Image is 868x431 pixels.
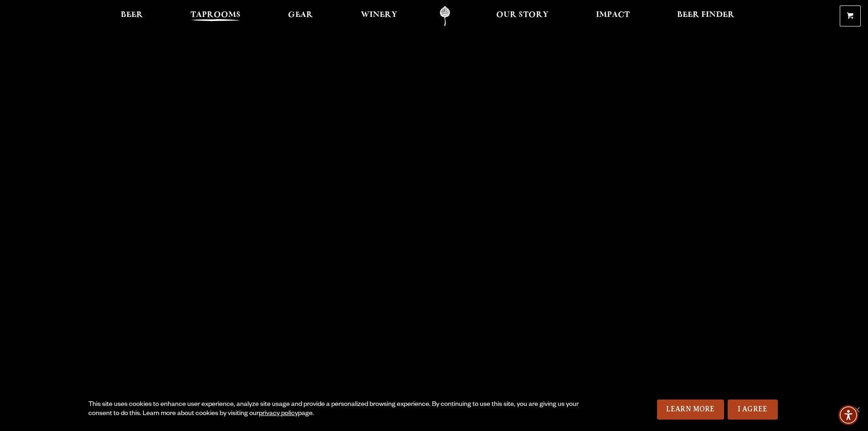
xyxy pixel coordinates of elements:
span: Beer [121,11,143,19]
div: This site uses cookies to enhance user experience, analyze site usage and provide a personalized ... [88,400,582,419]
a: Beer [115,6,149,26]
a: I Agree [728,400,778,420]
span: Taprooms [190,11,241,19]
a: Odell Home [428,6,462,26]
span: Winery [361,11,397,19]
a: Winery [355,6,403,26]
a: Our Story [490,6,555,26]
span: Beer Finder [677,11,734,19]
span: Impact [596,11,630,19]
span: Our Story [496,11,549,19]
div: Accessibility Menu [838,405,858,425]
a: Taprooms [185,6,247,26]
span: Gear [288,11,313,19]
a: privacy policy [259,410,298,418]
a: Beer Finder [671,6,740,26]
a: Learn More [657,400,724,420]
a: Gear [282,6,319,26]
a: Impact [590,6,636,26]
